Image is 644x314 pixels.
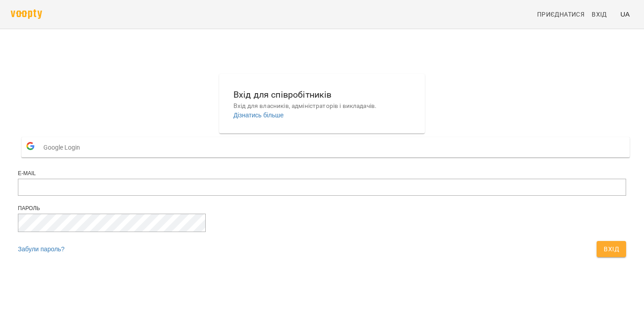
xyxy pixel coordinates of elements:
[21,137,630,157] button: Google Login
[18,205,626,212] div: Пароль
[226,81,418,127] button: Вхід для співробітниківВхід для власників, адміністраторів і викладачів.Дізнатись більше
[43,138,85,156] span: Google Login
[617,6,633,22] button: UA
[604,244,619,254] span: Вхід
[592,9,607,20] span: Вхід
[597,241,626,257] button: Вхід
[11,9,42,19] img: voopty.png
[534,6,588,22] a: Приєднатися
[233,88,411,102] h6: Вхід для співробітників
[233,112,284,119] a: Дізнатись більше
[620,9,630,19] span: UA
[537,9,585,20] span: Приєднатися
[18,245,64,253] a: Забули пароль?
[233,102,411,111] p: Вхід для власників, адміністраторів і викладачів.
[588,6,617,22] a: Вхід
[18,170,626,177] div: E-mail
